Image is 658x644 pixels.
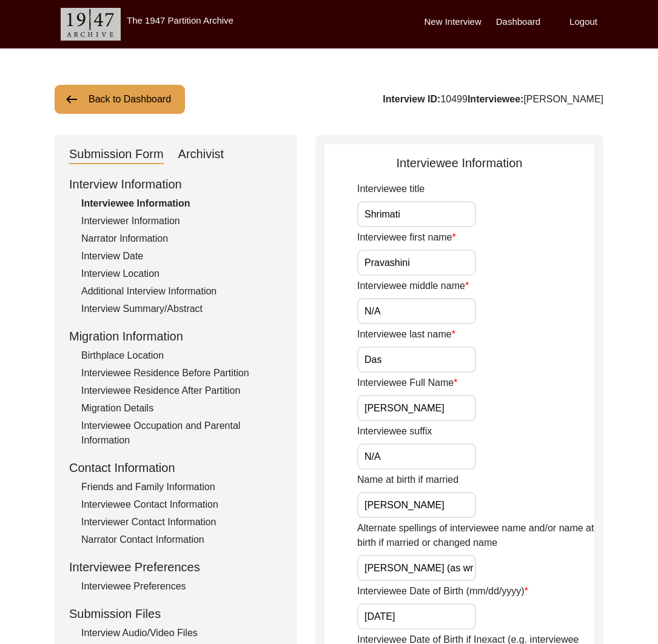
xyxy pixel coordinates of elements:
[357,279,469,293] label: Interviewee middle name
[569,15,597,29] label: Logout
[496,15,540,29] label: Dashboard
[324,154,594,172] div: Interviewee Information
[61,8,121,41] img: header-logo.png
[69,327,283,345] div: Migration Information
[81,480,283,494] div: Friends and Family Information
[81,196,283,211] div: Interviewee Information
[357,230,456,245] label: Interviewee first name
[69,145,164,164] div: Submission Form
[55,85,185,114] button: Back to Dashboard
[81,267,283,281] div: Interview Location
[81,497,283,512] div: Interviewee Contact Information
[81,401,283,416] div: Migration Details
[81,366,283,380] div: Interviewee Residence Before Partition
[81,579,283,594] div: Interviewee Preferences
[357,182,425,196] label: Interviewee title
[178,145,224,164] div: Archivist
[69,605,283,623] div: Submission Files
[357,376,457,390] label: Interviewee Full Name
[468,94,523,104] b: Interviewee:
[81,348,283,363] div: Birthplace Location
[81,533,283,547] div: Narrator Contact Information
[383,94,440,104] b: Interview ID:
[81,284,283,299] div: Additional Interview Information
[127,15,233,25] label: The 1947 Partition Archive
[69,459,283,477] div: Contact Information
[69,558,283,576] div: Interviewee Preferences
[81,214,283,228] div: Interviewer Information
[64,92,79,107] img: arrow-left.png
[81,626,283,640] div: Interview Audio/Video Files
[357,473,458,487] label: Name at birth if married
[81,419,283,448] div: Interviewee Occupation and Parental Information
[81,383,283,398] div: Interviewee Residence After Partition
[81,249,283,264] div: Interview Date
[81,515,283,529] div: Interviewer Contact Information
[69,175,283,193] div: Interview Information
[81,302,283,316] div: Interview Summary/Abstract
[357,521,594,550] label: Alternate spellings of interviewee name and/or name at birth if married or changed name
[357,424,432,439] label: Interviewee suffix
[81,231,283,246] div: Narrator Information
[357,584,528,599] label: Interviewee Date of Birth (mm/dd/yyyy)
[383,92,603,107] div: 10499 [PERSON_NAME]
[425,15,482,29] label: New Interview
[357,327,455,342] label: Interviewee last name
